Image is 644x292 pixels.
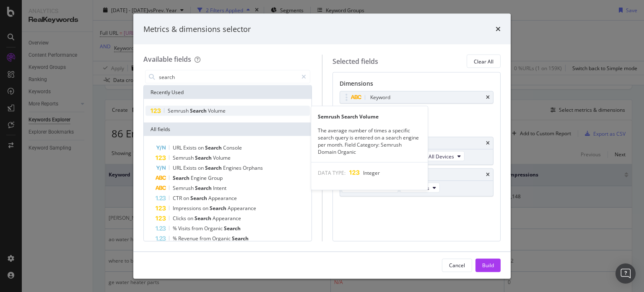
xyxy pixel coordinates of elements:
[143,55,191,64] div: Available fields
[168,107,190,114] span: Semrush
[363,169,380,176] span: Integer
[208,107,226,114] span: Volume
[213,184,226,192] span: Intent
[442,258,472,272] button: Cancel
[486,95,490,100] div: times
[449,261,465,268] div: Cancel
[223,164,243,171] span: Engines
[208,195,237,202] span: Appearance
[195,154,213,161] span: Search
[210,205,228,212] span: Search
[204,225,224,232] span: Organic
[496,24,501,34] div: times
[205,144,223,151] span: Search
[203,205,210,212] span: on
[474,58,493,65] div: Clear All
[144,123,312,136] div: All fields
[311,113,428,120] div: Semrush Search Volume
[370,93,390,102] div: Keyword
[318,169,345,176] span: DATA TYPE:
[486,141,490,146] div: times
[144,86,312,99] div: Recently Used
[190,107,208,114] span: Search
[191,174,208,182] span: Engine
[173,215,187,222] span: Clicks
[143,24,251,34] div: Metrics & dimensions selector
[200,235,212,242] span: from
[332,56,378,66] div: Selected fields
[467,55,501,68] button: Clear All
[190,195,208,202] span: Search
[212,235,232,242] span: Organic
[224,225,241,232] span: Search
[173,205,203,212] span: Impressions
[482,261,494,268] div: Build
[192,225,204,232] span: from
[133,13,511,279] div: modal
[340,79,494,91] div: Dimensions
[428,153,454,160] span: All Devices
[223,144,242,151] span: Console
[178,235,200,242] span: Revenue
[158,71,298,83] input: Search by field name
[173,225,178,232] span: %
[208,174,223,182] span: Group
[213,154,231,161] span: Volume
[173,235,178,242] span: %
[173,184,195,192] span: Semrush
[243,164,263,171] span: Orphans
[173,195,183,202] span: CTR
[311,126,428,155] div: The average number of times a specific search query is entered on a search engine per month. Fiel...
[475,258,501,272] button: Build
[615,263,636,284] div: Open Intercom Messenger
[213,215,241,222] span: Appearance
[425,151,465,161] button: All Devices
[187,215,195,222] span: on
[198,144,205,151] span: on
[205,164,223,171] span: Search
[183,195,190,202] span: on
[195,215,213,222] span: Search
[228,205,256,212] span: Appearance
[183,164,198,171] span: Exists
[183,144,198,151] span: Exists
[173,174,191,182] span: Search
[173,164,183,171] span: URL
[232,235,249,242] span: Search
[173,144,183,151] span: URL
[178,225,192,232] span: Visits
[173,154,195,161] span: Semrush
[195,184,213,192] span: Search
[198,164,205,171] span: on
[486,172,490,177] div: times
[340,91,494,104] div: Keywordtimes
